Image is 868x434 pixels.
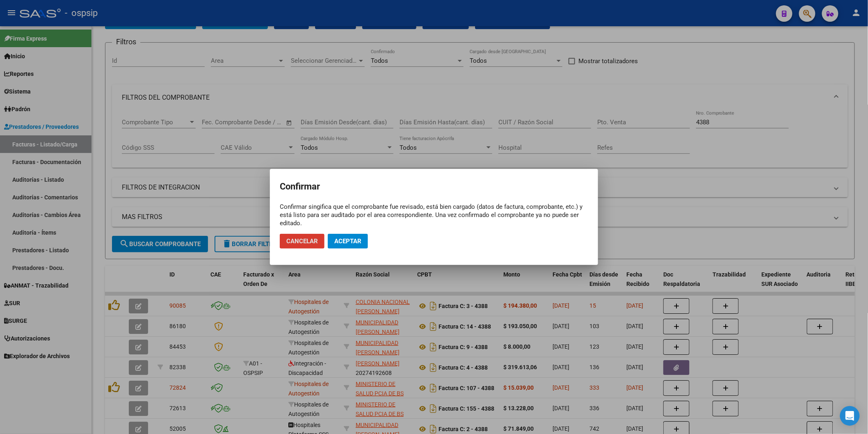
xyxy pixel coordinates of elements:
[280,203,588,227] div: Confirmar singifica que el comprobante fue revisado, está bien cargado (datos de factura, comprob...
[328,234,368,249] button: Aceptar
[280,179,588,194] h2: Confirmar
[280,234,324,249] button: Cancelar
[840,406,860,426] div: Open Intercom Messenger
[286,238,318,245] span: Cancelar
[334,238,361,245] span: Aceptar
